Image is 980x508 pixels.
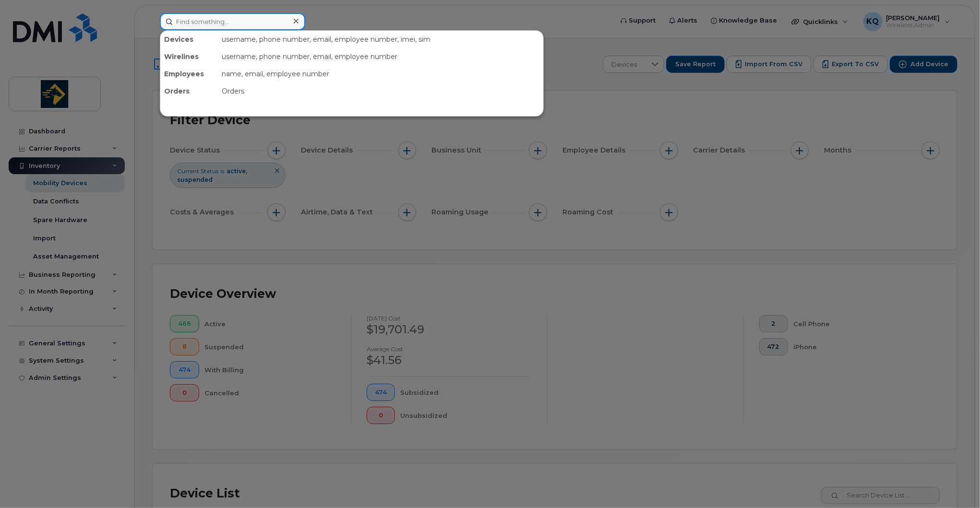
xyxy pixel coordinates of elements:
[218,65,543,83] div: name, email, employee number
[218,31,543,48] div: username, phone number, email, employee number, imei, sim
[218,83,543,100] div: Orders
[160,48,218,65] div: Wirelines
[160,65,218,83] div: Employees
[160,83,218,100] div: Orders
[218,48,543,65] div: username, phone number, email, employee number
[160,31,218,48] div: Devices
